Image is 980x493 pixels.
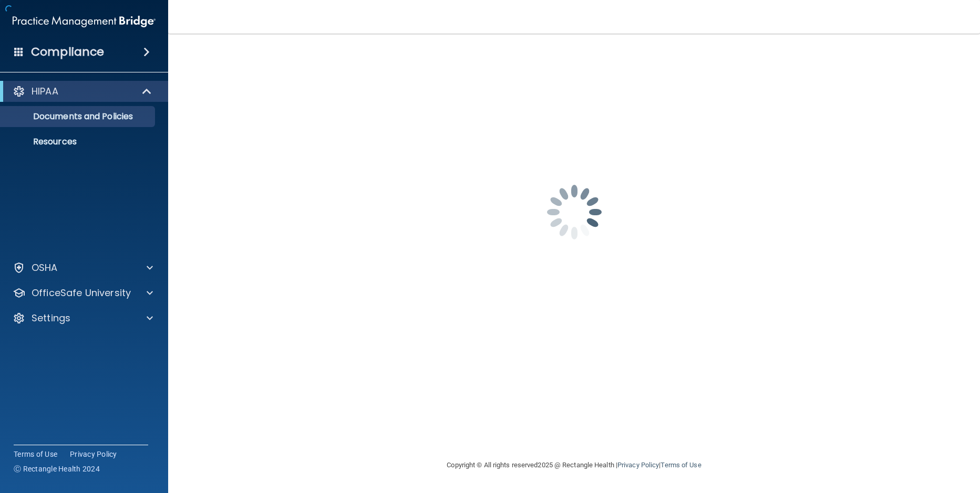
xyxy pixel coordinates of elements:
[32,261,58,274] p: OSHA
[32,85,58,98] p: HIPAA
[13,312,153,324] a: Settings
[522,160,627,265] img: spinner.e123f6fc.gif
[14,449,57,459] a: Terms of Use
[32,312,70,324] p: Settings
[383,448,766,482] div: Copyright © All rights reserved 2025 @ Rectangle Health | |
[661,461,701,469] a: Terms of Use
[13,261,153,274] a: OSHA
[617,461,659,469] a: Privacy Policy
[798,418,967,460] iframe: Drift Widget Chat Controller
[13,287,153,299] a: OfficeSafe University
[70,449,117,459] a: Privacy Policy
[13,11,156,32] img: PMB logo
[13,85,152,98] a: HIPAA
[32,287,131,299] p: OfficeSafe University
[14,464,100,474] span: Ⓒ Rectangle Health 2024
[31,45,104,59] h4: Compliance
[7,111,150,122] p: Documents and Policies
[7,137,150,147] p: Resources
